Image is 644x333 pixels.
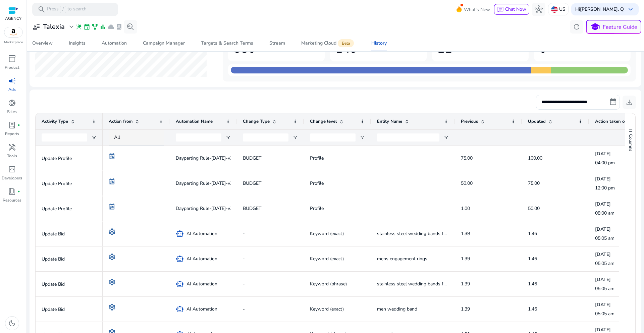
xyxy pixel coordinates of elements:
span: Action taken on [595,118,627,124]
span: donut_small [8,99,16,107]
h1: 22 [437,42,523,56]
span: Updated [528,118,546,124]
span: Keyword (exact) [310,230,344,237]
p: Update Bid [42,227,97,241]
span: stainless steel wedding bands for men [377,230,458,237]
span: BUDGET [243,155,261,161]
span: - [243,281,245,287]
span: 1.46 [528,306,537,312]
span: Action from [109,118,132,124]
span: download [625,98,633,106]
span: keyboard_arrow_down [627,5,635,13]
span: fiber_manual_record [17,190,20,193]
span: Change Type [243,118,270,124]
img: us.svg [551,6,558,13]
span: smart_toy [176,305,184,313]
span: 1.00 [461,205,470,212]
p: Update Bid [42,252,97,266]
button: Open Filter Menu [225,135,231,140]
p: Hi [575,7,624,12]
div: Marketing Cloud [301,41,355,46]
span: Activity Type [42,118,68,124]
button: Open Filter Menu [292,135,298,140]
span: code_blocks [8,165,16,173]
span: What's New [464,4,490,15]
input: Activity Type Filter Input [42,133,87,142]
p: Update Profile [42,202,97,216]
button: hub [532,3,545,16]
img: rule-automation.svg [109,304,115,311]
span: Keyword (phrase) [310,281,347,287]
p: Resources [3,197,21,203]
span: AI Automation [186,277,217,291]
p: Ads [8,87,16,93]
p: Update Bid [42,277,97,291]
div: Targets & Search Terms [201,41,253,46]
input: Entity Name Filter Input [377,133,439,142]
h1: 0 [539,42,625,56]
span: Automation Name [176,118,213,124]
input: Change Type Filter Input [243,133,288,142]
span: Dayparting Rule-[DATE]-v2 [176,151,233,165]
span: Dayparting Rule-[DATE]-v2 [176,202,233,215]
span: 1.46 [528,230,537,237]
button: download [623,96,636,109]
span: 1.39 [461,306,470,312]
span: smart_toy [176,230,184,238]
p: Update Profile [42,152,97,165]
img: rule-automation.svg [109,228,115,235]
span: fiber_manual_record [17,124,20,126]
span: cloud [108,23,114,30]
span: 75.00 [528,180,540,186]
div: Automation [102,41,127,46]
span: dark_mode [8,319,16,327]
p: Reports [5,131,19,137]
span: wand_stars [75,23,82,30]
span: family_history [92,23,98,30]
span: 75.00 [461,155,473,161]
span: 100.00 [528,155,542,161]
span: 50.00 [528,205,540,212]
span: Profile [310,205,324,212]
p: Update Profile [42,177,97,190]
span: BUDGET [243,180,261,186]
span: 1.39 [461,230,470,237]
button: Open Filter Menu [91,135,97,140]
span: Keyword (exact) [310,306,344,312]
p: Developers [2,175,22,181]
span: 1.39 [461,256,470,262]
span: Columns [628,134,634,151]
p: Update Bid [42,302,97,316]
button: Open Filter Menu [360,135,365,140]
span: 1.46 [528,281,537,287]
img: day-parting.svg [109,153,115,160]
p: Feature Guide [603,23,637,31]
span: lab_profile [8,121,16,129]
span: hub [535,5,543,13]
span: 1.46 [528,256,537,262]
span: handyman [8,143,16,151]
p: AGENCY [5,15,21,21]
span: Change level [310,118,337,124]
span: Profile [310,155,324,161]
span: expand_more [67,23,75,31]
span: search_insights [126,23,135,31]
span: Keyword (exact) [310,256,344,262]
h1: 149 [335,42,421,56]
span: 50.00 [461,180,473,186]
button: Open Filter Menu [443,135,449,140]
input: Change level Filter Input [310,133,356,142]
span: Beta [338,39,354,47]
span: lab_profile [116,23,122,30]
span: Dayparting Rule-[DATE]-v2 [176,176,233,190]
span: BUDGET [243,205,261,212]
p: Tools [7,153,17,159]
span: AI Automation [186,302,217,316]
p: Marketplace [4,40,23,45]
div: Stream [269,41,285,46]
span: AI Automation [186,252,217,266]
span: inventory_2 [8,55,16,63]
p: Press to search [47,6,87,13]
span: mens engagement rings [377,256,427,262]
div: History [371,41,387,46]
